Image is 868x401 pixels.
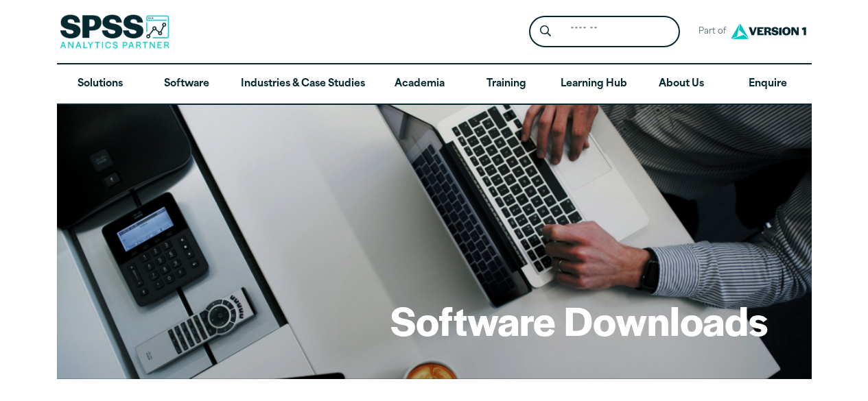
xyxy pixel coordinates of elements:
[143,64,230,104] a: Software
[390,293,768,347] h1: Software Downloads
[462,64,549,104] a: Training
[57,64,143,104] a: Solutions
[725,64,811,104] a: Enquire
[540,25,551,37] svg: Search magnifying glass icon
[376,64,462,104] a: Academia
[57,64,812,104] nav: Desktop version of site main menu
[230,64,376,104] a: Industries & Case Studies
[60,14,169,49] img: SPSS Analytics Partner
[550,64,638,104] a: Learning Hub
[638,64,725,104] a: About Us
[529,16,680,48] form: Site Header Search Form
[532,19,558,45] button: Search magnifying glass icon
[691,22,727,42] span: Part of
[727,19,810,44] img: Version1 Logo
